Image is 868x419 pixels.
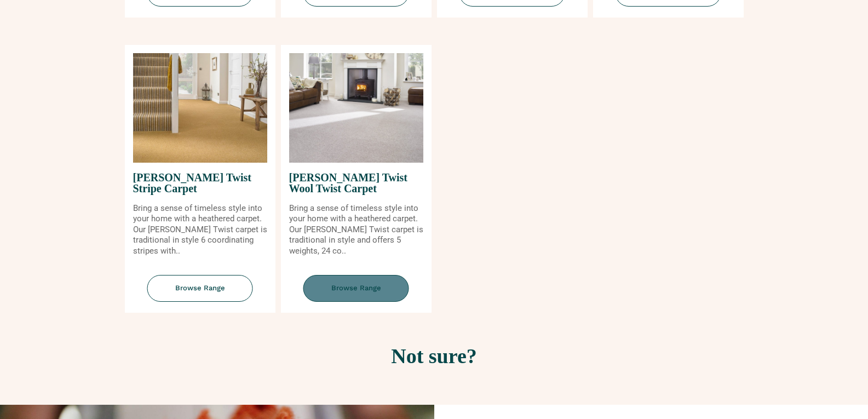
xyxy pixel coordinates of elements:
span: Browse Range [303,275,409,302]
h2: Not sure? [128,346,741,366]
img: Tomkinson Twist Wool Twist Carpet [289,53,423,163]
a: Browse Range [281,275,432,313]
p: Bring a sense of timeless style into your home with a heathered carpet. Our [PERSON_NAME] Twist c... [133,203,267,257]
span: [PERSON_NAME] Twist Stripe Carpet [133,163,267,203]
a: Browse Range [125,275,275,313]
span: [PERSON_NAME] Twist Wool Twist Carpet [289,163,423,203]
img: Tomkinson Twist Stripe Carpet [133,53,267,163]
p: Bring a sense of timeless style into your home with a heathered carpet. Our [PERSON_NAME] Twist c... [289,203,423,257]
span: Browse Range [147,275,253,302]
